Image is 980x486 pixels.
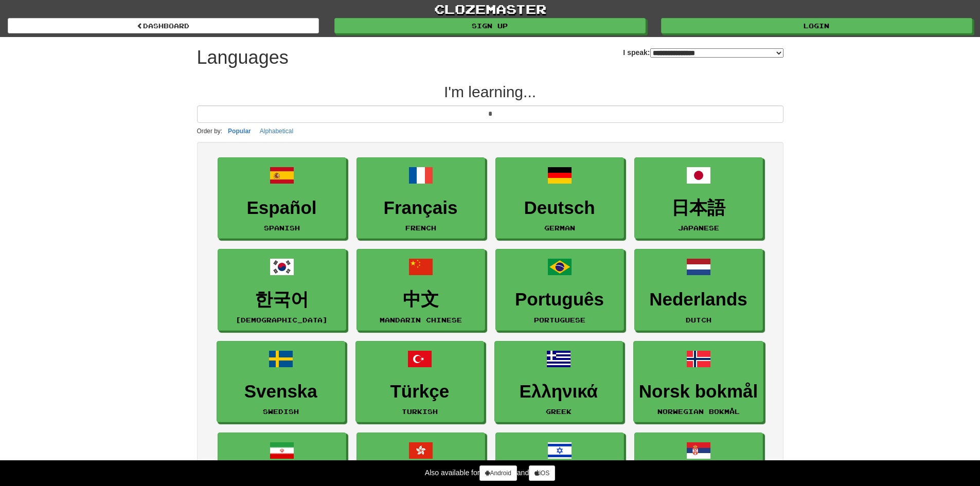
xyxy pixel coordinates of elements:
[640,198,757,218] h3: 日本語
[544,224,575,231] small: German
[222,382,340,402] h3: Svenska
[223,290,341,310] h3: 한국어
[633,341,763,423] a: Norsk bokmålNorwegian Bokmål
[357,157,485,239] a: FrançaisFrench
[650,48,783,58] select: I speak:
[634,157,763,239] a: 日本語Japanese
[402,408,438,415] small: Turkish
[678,224,719,231] small: Japanese
[257,125,296,137] button: Alphabetical
[529,465,555,481] a: iOS
[223,198,341,218] h3: Español
[639,382,758,402] h3: Norsk bokmål
[623,47,783,58] label: I speak:
[197,128,223,135] small: Order by:
[236,316,328,323] small: [DEMOGRAPHIC_DATA]
[264,224,300,231] small: Spanish
[495,249,624,331] a: PortuguêsPortuguese
[197,47,289,68] h1: Languages
[218,157,346,239] a: EspañolSpanish
[495,157,624,239] a: DeutschGerman
[362,290,479,310] h3: 中文
[534,316,585,323] small: Portuguese
[8,18,319,33] a: dashboard
[405,224,436,231] small: French
[361,382,478,402] h3: Türkçe
[634,249,763,331] a: NederlandsDutch
[686,316,711,323] small: Dutch
[263,408,299,415] small: Swedish
[661,18,972,33] a: Login
[640,290,757,310] h3: Nederlands
[500,382,617,402] h3: Ελληνικά
[357,249,485,331] a: 中文Mandarin Chinese
[197,83,783,100] h2: I'm learning...
[355,341,484,423] a: TürkçeTurkish
[217,341,345,423] a: SvenskaSwedish
[225,125,254,137] button: Popular
[334,18,646,33] a: Sign up
[479,465,516,481] a: Android
[546,408,572,415] small: Greek
[362,198,479,218] h3: Français
[657,408,740,415] small: Norwegian Bokmål
[494,341,623,423] a: ΕλληνικάGreek
[218,249,346,331] a: 한국어[DEMOGRAPHIC_DATA]
[501,198,618,218] h3: Deutsch
[501,290,618,310] h3: Português
[380,316,462,323] small: Mandarin Chinese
